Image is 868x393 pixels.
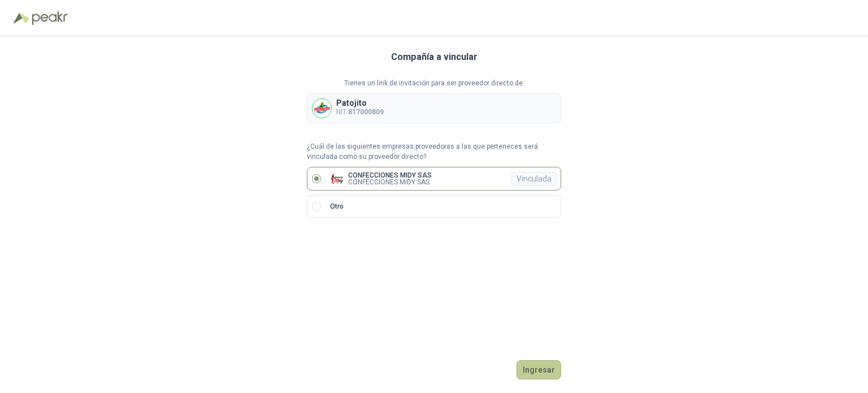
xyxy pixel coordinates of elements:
div: Vinculada [511,172,557,185]
p: CONFECCIONES MIDY SAS [348,172,432,179]
p: Tienes un link de invitación para ser proveedor directo de: [307,78,561,89]
img: Company Logo [330,172,344,185]
p: CONFECCIONES MIDY SAS [348,179,432,185]
p: ¿Cuál de las siguientes empresas proveedoras a las que perteneces será vinculada como su proveedo... [307,141,561,163]
p: NIT [336,107,384,118]
b: 817000809 [348,108,384,116]
img: Peakr [32,11,68,25]
p: Patojito [336,99,384,107]
img: Logo [14,12,29,24]
h3: Compañía a vincular [391,50,478,64]
p: Otro [330,201,344,212]
button: Ingresar [517,360,561,379]
img: Company Logo [313,99,331,118]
